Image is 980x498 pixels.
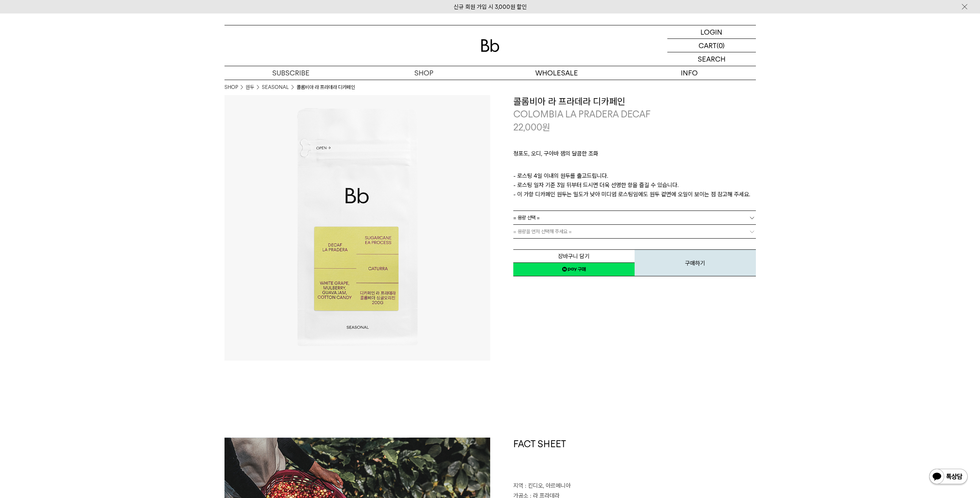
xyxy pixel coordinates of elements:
a: SHOP [357,66,490,80]
h3: 콜롬비아 라 프라데라 디카페인 [513,95,756,108]
a: 새창 [513,262,635,276]
h1: FACT SHEET [513,438,756,481]
span: 지역 [513,482,523,489]
p: INFO [623,66,756,80]
span: = 용량 선택 = [513,211,540,224]
a: 원두 [246,84,254,91]
button: 장바구니 담기 [513,249,635,263]
p: - 로스팅 4일 이내의 원두를 출고드립니다. - 로스팅 일자 기준 3일 뒤부터 드시면 더욱 선명한 향을 즐길 수 있습니다. - 이 가향 디카페인 원두는 밀도가 낮아 미디엄 로... [513,171,756,199]
span: 원 [542,122,550,133]
p: LOGIN [700,25,722,38]
img: 콜롬비아 라 프라데라 디카페인 [224,95,490,361]
li: 콜롬비아 라 프라데라 디카페인 [297,84,355,91]
p: SEARCH [698,52,725,66]
span: = 용량을 먼저 선택해 주세요 = [513,225,572,238]
a: CART (0) [667,39,756,52]
img: 카카오톡 채널 1:1 채팅 버튼 [928,468,968,486]
p: 청포도, 오디, 구아바 잼의 달콤한 조화 [513,149,756,162]
img: 로고 [481,39,499,52]
a: SHOP [224,84,238,91]
p: ㅤ [513,162,756,171]
a: SUBSCRIBE [224,66,357,80]
p: WHOLESALE [490,66,623,80]
p: COLOMBIA LA PRADERA DECAF [513,108,756,121]
button: 구매하기 [635,249,756,276]
p: 22,000 [513,121,550,134]
span: : 킨디오, 아르메니아 [525,482,571,489]
a: SEASONAL [262,84,289,91]
a: LOGIN [667,25,756,39]
p: CART [699,39,717,52]
p: (0) [717,39,725,52]
a: 신규 회원 가입 시 3,000원 할인 [454,3,527,10]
